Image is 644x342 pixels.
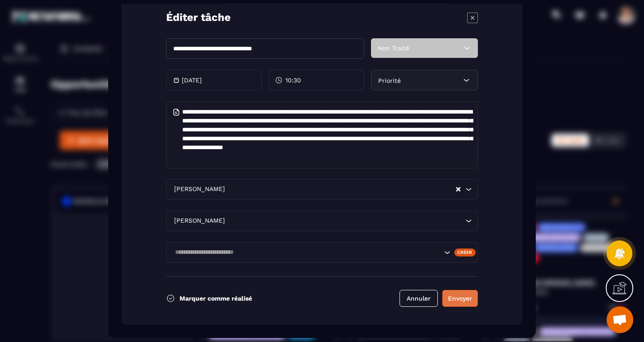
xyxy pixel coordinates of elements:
div: Créer [454,248,476,256]
input: Search for option [227,185,455,195]
div: Search for option [166,179,478,199]
button: Annuler [399,290,438,307]
p: [DATE] [182,77,202,84]
input: Search for option [227,216,463,226]
span: [PERSON_NAME] [172,216,227,226]
span: [PERSON_NAME] [172,185,227,195]
div: Search for option [166,211,478,231]
p: Marquer comme réalisé [179,295,252,302]
span: Priorité [378,77,401,84]
button: Clear Selected [456,186,461,193]
div: Ouvrir le chat [607,306,633,333]
span: Non Traité [378,45,409,52]
p: Éditer tâche [166,10,231,25]
div: Search for option [166,242,478,263]
input: Search for option [172,248,442,258]
span: 10:30 [285,76,301,85]
button: Envoyer [442,290,478,307]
